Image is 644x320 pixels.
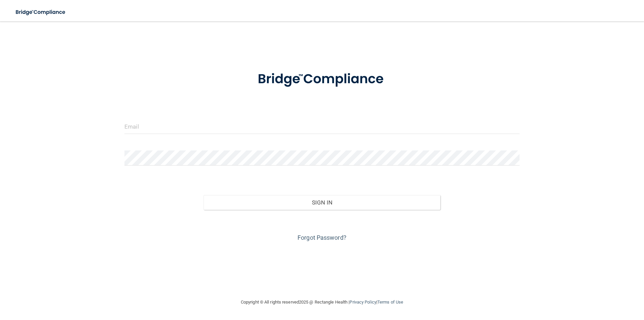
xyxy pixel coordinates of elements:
[204,195,441,210] button: Sign In
[244,62,400,97] img: bridge_compliance_login_screen.278c3ca4.svg
[377,300,403,305] a: Terms of Use
[350,300,376,305] a: Privacy Policy
[200,291,444,313] div: Copyright © All rights reserved 2025 @ Rectangle Health | |
[10,5,72,19] img: bridge_compliance_login_screen.278c3ca4.svg
[124,119,520,134] input: Email
[298,234,346,241] a: Forgot Password?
